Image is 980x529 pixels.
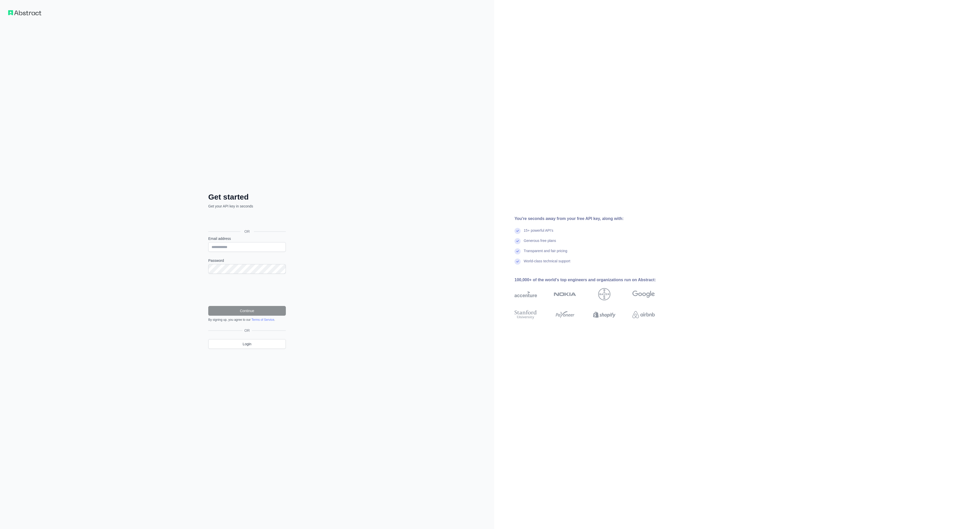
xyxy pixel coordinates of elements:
[208,204,286,209] p: Get your API key in seconds
[554,288,576,300] img: nokia
[208,280,286,300] iframe: reCAPTCHA
[524,238,556,248] div: Generous free plans
[208,258,286,263] label: Password
[524,248,567,259] div: Transparent and fair pricing
[632,288,655,300] img: google
[208,236,286,241] label: Email address
[514,228,521,234] img: check mark
[593,309,616,320] img: shopify
[251,318,274,322] a: Terms of Service
[514,248,521,254] img: check mark
[554,309,576,320] img: payoneer
[208,318,286,322] div: By signing up, you agree to our .
[242,328,252,333] span: OR
[514,216,671,222] div: You're seconds away from your free API key, along with:
[8,10,41,15] img: Workflow
[514,277,671,283] div: 100,000+ of the world's top engineers and organizations run on Abstract:
[208,306,286,316] button: Continue
[206,214,287,226] iframe: Nút Đăng nhập bằng Google
[514,238,521,244] img: check mark
[514,259,521,265] img: check mark
[632,309,655,320] img: airbnb
[598,288,610,300] img: bayer
[524,259,570,269] div: World-class technical support
[240,229,254,234] span: OR
[208,339,286,349] a: Login
[514,288,537,300] img: accenture
[514,309,537,320] img: stanford university
[208,192,286,202] h2: Get started
[524,228,553,238] div: 15+ powerful API's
